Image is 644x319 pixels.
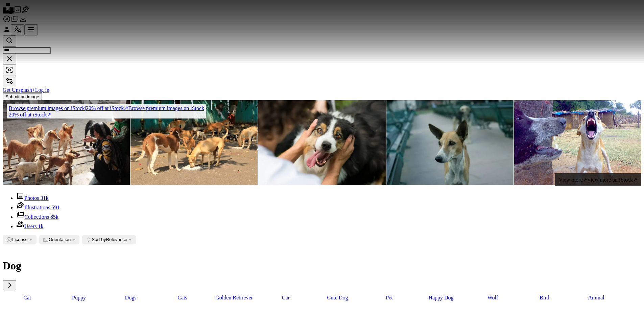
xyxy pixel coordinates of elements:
[106,291,155,304] a: dogs
[38,223,43,229] span: 1k
[16,195,49,201] a: Photos 31k
[258,100,385,185] img: So Much Love For Her Owner
[3,100,130,185] img: Hungry street dogs
[24,24,38,35] button: Menu
[51,205,59,210] span: 591
[313,291,362,304] a: cute dog
[3,235,37,244] button: License
[559,177,587,183] span: View more ↗
[3,291,52,304] a: cat
[3,65,16,76] button: Visual search
[587,177,637,183] span: View more on iStock ↗
[35,87,49,93] a: Log in
[49,237,71,242] span: Orientation
[3,280,16,291] button: scroll list to the right
[3,9,14,15] a: Home — Unsplash
[3,35,16,47] button: Search Unsplash
[468,291,517,304] a: wolf
[22,9,30,15] a: Illustrations
[3,87,35,93] a: Get Unsplash+
[130,100,258,185] img: stray dogs eating rice in Mumbai, India
[3,260,641,272] h1: Dog
[92,237,127,242] span: Relevance
[210,291,259,304] a: golden retriever
[3,100,210,123] a: Browse premium images on iStock|20% off at iStock↗Browse premium images on iStock20% off at iStock↗
[520,291,569,304] a: bird
[3,29,11,34] a: Log in / Sign up
[365,291,414,304] a: pet
[158,291,207,304] a: cats
[11,18,19,24] a: Collections
[9,105,86,111] span: Browse premium images on iStock |
[514,100,641,185] img: stray dogs
[386,100,514,185] img: Hungry brown female dog
[3,93,42,100] button: Submit an image
[16,214,58,220] a: Collections 85k
[92,237,106,242] span: Sort by
[3,54,16,65] button: Clear
[9,105,128,111] span: 20% off at iStock ↗
[3,76,16,87] button: Filters
[572,291,621,304] a: animal
[12,237,28,242] span: License
[555,173,641,186] a: View more↗View more on iStock↗
[16,223,43,229] a: Users 1k
[54,291,103,304] a: puppy
[11,24,24,35] button: Language
[261,291,310,304] a: car
[50,214,58,220] span: 85k
[16,205,59,210] a: Illustrations 591
[416,291,466,304] a: happy dog
[39,235,79,244] button: Orientation
[82,235,136,244] button: Sort byRelevance
[41,195,49,201] span: 31k
[19,18,27,24] a: Download History
[3,35,641,76] form: Find visuals sitewide
[3,18,11,24] a: Explore
[14,9,22,15] a: Photos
